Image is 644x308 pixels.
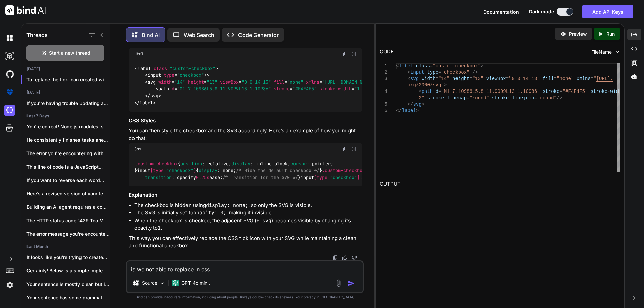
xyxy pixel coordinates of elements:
[593,76,596,81] span: "
[452,76,469,81] span: height
[140,100,153,106] span: label
[492,95,534,101] span: stroke-linejoin
[421,102,424,107] span: >
[441,82,444,88] span: "
[138,65,151,71] span: label
[4,68,15,80] img: githubDark
[26,190,110,197] p: Here’s a revised version of your text...
[145,79,378,85] span: < = = = = = >
[472,70,478,75] span: />
[430,63,432,69] span: =
[193,209,226,216] code: opacity: 0;
[181,280,210,286] p: GPT-4o min..
[319,86,352,92] span: stroke-width
[129,117,362,125] h3: CSS Styles
[158,225,161,231] code: 1
[472,76,484,81] span: "13"
[590,76,593,81] span: =
[380,76,387,82] div: 3
[396,108,402,113] span: </
[177,72,204,78] span: "checkbox"
[26,204,110,210] p: Building an AI agent requires a combination...
[330,174,357,180] span: "checkbox"
[287,79,303,85] span: "none"
[134,51,144,57] span: Html
[560,31,566,37] img: preview
[188,79,204,85] span: height
[534,95,537,101] span: =
[241,79,271,85] span: "0 0 14 13"
[290,161,307,167] span: cursor
[543,76,554,81] span: fill
[26,100,110,107] p: If you're having trouble updating an HTML...
[172,86,174,92] span: d
[435,76,438,81] span: =
[559,89,562,94] span: =
[177,86,271,92] span: "M1 7.10986L5.8 11.9099L13 1.10986"
[554,76,556,81] span: =
[26,31,48,39] h1: Threads
[158,86,169,92] span: path
[322,167,365,173] span: .custom-checkbox
[134,209,362,217] li: The SVG is initially set to , making it invisible.
[223,174,298,180] span: /* Transition for the SVG */
[256,217,271,224] code: + svg
[4,32,15,44] img: darkChat
[401,108,416,113] span: label
[441,70,469,75] span: "checkbox"
[274,86,290,92] span: stroke
[184,31,214,39] p: Web Search
[335,279,342,287] img: attachment
[407,102,413,107] span: </
[314,174,360,180] span: [type= ]
[199,167,217,173] span: display
[134,202,362,209] li: The checkbox is hidden using , so only the SVG is visible.
[467,95,469,101] span: =
[238,31,279,39] p: Code Generator
[506,76,508,81] span: =
[380,108,387,114] div: 6
[129,127,362,142] p: You can then style the checkbox and the SVG accordingly. Here’s an example of how you might do that:
[207,79,217,85] span: "13"
[481,63,483,69] span: >
[26,267,110,274] p: Certainly! Below is a simple implementation of...
[419,89,421,94] span: <
[49,50,90,56] span: Start a new thread
[21,66,110,72] h2: [DATE]
[343,146,348,152] img: copy
[537,95,557,101] span: "round"
[557,95,562,101] span: />
[438,89,441,94] span: =
[427,95,467,101] span: stroke-linecap
[5,5,46,15] img: Bind AI
[343,51,348,57] img: copy
[220,79,239,85] span: viewBox
[322,79,376,85] span: "[URL][DOMAIN_NAME]"
[438,70,441,75] span: =
[21,244,110,249] h2: Last Month
[135,65,218,71] span: < = >
[150,167,196,173] span: [type= ]
[180,161,202,167] span: position
[170,65,215,71] span: "custom-checkbox"
[231,161,250,167] span: display
[419,95,424,101] span: 2"
[416,63,430,69] span: class
[380,88,387,95] div: 4
[4,50,15,62] img: darkAi-studio
[407,76,410,81] span: <
[416,108,418,113] span: >
[26,294,110,301] p: Your sentence has some grammatical issues and...
[529,8,554,15] span: Dark mode
[26,123,110,130] p: You're correct! Node.js modules, such as `net`,...
[396,63,399,69] span: <
[380,48,394,56] div: CODE
[427,70,438,75] span: type
[134,100,156,106] span: </ >
[351,146,357,152] img: Open in Browser
[196,174,209,180] span: 0.25s
[26,177,110,184] p: If you want to reverse each word...
[172,280,179,286] img: GPT-4o mini
[348,280,355,287] img: icon
[127,261,363,273] textarea: is we not able to replace in css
